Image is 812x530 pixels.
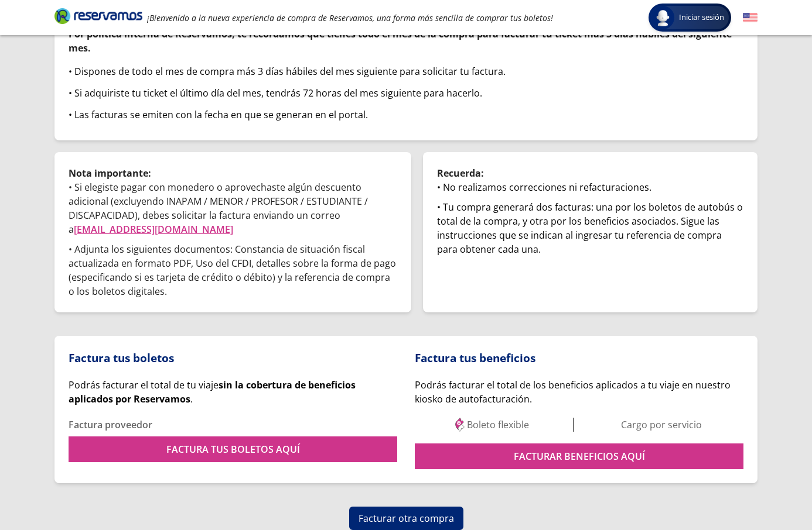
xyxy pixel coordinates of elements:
p: Podrás facturar el total de los beneficios aplicados a tu viaje en nuestro kiosko de autofacturac... [415,378,743,406]
div: • Si adquiriste tu ticket el último día del mes, tendrás 72 horas del mes siguiente para hacerlo. [69,86,743,100]
p: • Adjunta los siguientes documentos: Constancia de situación fiscal actualizada en formato PDF, U... [69,242,397,298]
a: FACTURAR BENEFICIOS AQUÍ [415,443,743,469]
div: • Dispones de todo el mes de compra más 3 días hábiles del mes siguiente para solicitar tu factura. [69,64,743,78]
p: Por política interna de Reservamos, te recordamos que tienes todo el mes de la compra para factur... [69,27,743,55]
div: • Las facturas se emiten con la fecha en que se generan en el portal. [69,108,743,122]
span: Iniciar sesión [674,12,729,23]
div: • No realizamos correcciones ni refacturaciones. [437,180,743,194]
p: Factura tus boletos [69,350,397,367]
p: Nota importante: [69,166,397,180]
button: Facturar otra compra [349,507,463,530]
p: Factura proveedor [69,418,397,432]
span: Podrás facturar el total de tu viaje [69,378,356,405]
p: • Si elegiste pagar con monedero o aprovechaste algún descuento adicional (excluyendo INAPAM / ME... [69,180,397,236]
i: Brand Logo [54,7,142,25]
p: Cargo por servicio [621,418,702,432]
a: FACTURA TUS BOLETOS AQUÍ [69,436,397,462]
div: . [69,378,397,406]
button: English [743,11,758,25]
p: Factura tus beneficios [415,350,743,367]
div: • Tu compra generará dos facturas: una por los boletos de autobús o total de la compra, y otra po... [437,200,743,256]
p: Boleto flexible [467,418,529,432]
em: ¡Bienvenido a la nueva experiencia de compra de Reservamos, una forma más sencilla de comprar tus... [147,12,553,23]
a: Brand Logo [54,7,142,28]
p: Recuerda: [437,166,743,180]
a: [EMAIL_ADDRESS][DOMAIN_NAME] [74,223,233,236]
img: Max service level [453,418,467,432]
